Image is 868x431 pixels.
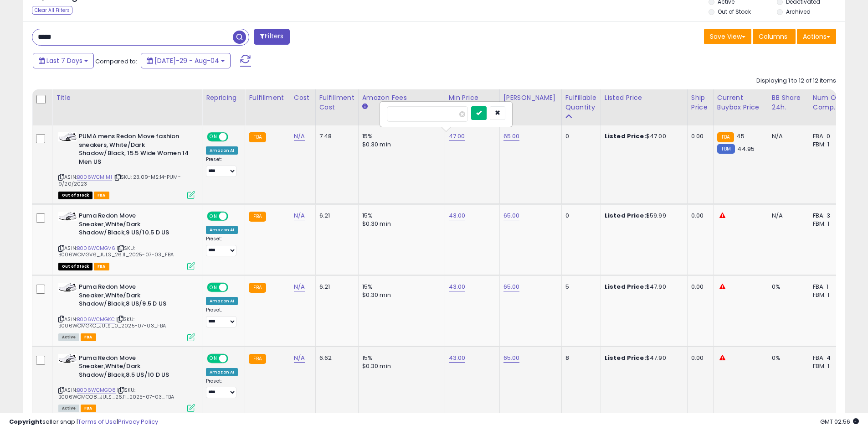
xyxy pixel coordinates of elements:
[208,354,219,362] span: ON
[58,212,195,269] div: ASIN:
[605,282,646,291] b: Listed Price:
[362,132,438,140] div: 15%
[319,212,351,220] div: 6.21
[208,213,219,220] span: ON
[772,132,802,140] div: N/A
[249,283,266,293] small: FBA
[605,93,683,103] div: Listed Price
[503,353,520,363] a: 65.00
[362,291,438,299] div: $0.30 min
[503,282,520,291] a: 65.00
[813,140,843,149] div: FBM: 1
[58,354,195,411] div: ASIN:
[9,418,158,426] div: seller snap | |
[605,354,680,362] div: $47.90
[797,29,836,44] button: Actions
[79,354,190,382] b: Puma Redon Move Sneaker,White/Dark Shadow/Black,8.5 US/10 D US
[362,212,438,220] div: 15%
[362,220,438,228] div: $0.30 min
[206,307,238,327] div: Preset:
[58,244,174,258] span: | SKU: B006WCMGV6_JULS_26.11_2025-07-03_FBA
[58,283,195,340] div: ASIN:
[772,354,802,362] div: 0%
[772,93,805,112] div: BB Share 24h.
[294,132,305,141] a: N/A
[208,284,219,291] span: ON
[813,362,843,370] div: FBM: 1
[141,53,231,68] button: [DATE]-29 - Aug-04
[449,353,466,363] a: 43.00
[503,93,558,103] div: [PERSON_NAME]
[58,192,92,199] span: All listings that are currently out of stock and unavailable for purchase on Amazon
[58,132,195,198] div: ASIN:
[78,417,117,426] a: Terms of Use
[9,417,42,426] strong: Copyright
[319,93,354,112] div: Fulfillment Cost
[362,93,441,103] div: Amazon Fees
[772,212,802,220] div: N/A
[58,173,181,187] span: | SKU: 23.09-MS:14-PUM-9/20/2023
[717,144,735,154] small: FBM
[759,32,787,41] span: Columns
[605,211,646,220] b: Listed Price:
[362,354,438,362] div: 15%
[79,212,190,239] b: Puma Redon Move Sneaker,White/Dark Shadow/Black,9 US/10.5 D US
[362,103,368,111] small: Amazon Fees.
[58,354,77,363] img: 31GTveY1jJL._SL40_.jpg
[33,53,94,68] button: Last 7 Days
[294,282,305,291] a: N/A
[605,132,646,140] b: Listed Price:
[206,297,238,305] div: Amazon AI
[58,263,92,270] span: All listings that are currently out of stock and unavailable for purchase on Amazon
[319,132,351,140] div: 7.48
[691,283,706,291] div: 0.00
[737,145,755,153] span: 44.95
[58,132,77,141] img: 31GTveY1jJL._SL40_.jpg
[736,132,744,140] span: 45
[58,316,166,329] span: | SKU: B006WCMGKC_JULS_0_2025-07-03_FBA
[820,417,859,426] span: 2025-08-14 02:56 GMT
[56,93,198,103] div: Title
[294,211,305,220] a: N/A
[565,283,594,291] div: 5
[77,244,115,252] a: B006WCMGV6
[206,156,238,177] div: Preset:
[77,386,116,394] a: B006WCMGO8
[254,29,289,45] button: Filters
[813,291,843,299] div: FBM: 1
[753,29,796,44] button: Columns
[449,282,466,291] a: 43.00
[813,220,843,228] div: FBM: 1
[249,132,266,142] small: FBA
[772,283,802,291] div: 0%
[605,132,680,140] div: $47.00
[79,283,190,311] b: Puma Redon Move Sneaker,White/Dark Shadow/Black,8 US/9.5 D US
[77,316,115,323] a: B006WCMGKC
[95,57,137,66] span: Compared to:
[449,211,466,220] a: 43.00
[605,283,680,291] div: $47.90
[249,212,266,222] small: FBA
[691,212,706,220] div: 0.00
[813,93,846,112] div: Num of Comp.
[717,93,764,112] div: Current Buybox Price
[46,56,82,65] span: Last 7 Days
[503,211,520,220] a: 65.00
[118,417,158,426] a: Privacy Policy
[565,212,594,220] div: 0
[206,368,238,376] div: Amazon AI
[691,93,709,112] div: Ship Price
[704,29,751,44] button: Save View
[249,354,266,364] small: FBA
[786,8,811,16] label: Archived
[565,93,597,112] div: Fulfillable Quantity
[206,93,241,103] div: Repricing
[565,132,594,140] div: 0
[813,212,843,220] div: FBA: 3
[449,132,465,141] a: 47.00
[154,56,219,65] span: [DATE]-29 - Aug-04
[565,354,594,362] div: 8
[58,283,77,292] img: 31GTveY1jJL._SL40_.jpg
[32,6,72,15] div: Clear All Filters
[94,192,109,199] span: FBA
